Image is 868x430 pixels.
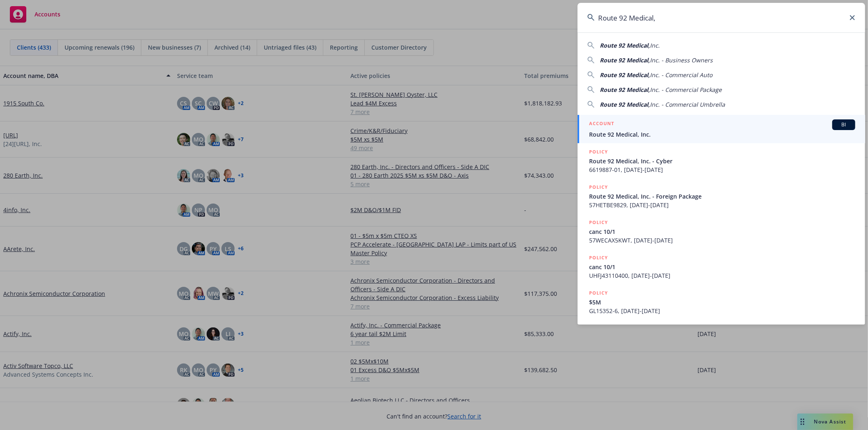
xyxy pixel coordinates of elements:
a: POLICYRoute 92 Medical, Inc. - Foreign Package57HETBE9829, [DATE]-[DATE] [578,178,865,214]
span: 57HETBE9829, [DATE]-[DATE] [589,201,855,209]
span: Route 92 Medical, [600,41,650,49]
span: Inc. - Commercial Package [650,86,722,94]
span: GL15352-6, [DATE]-[DATE] [589,306,855,315]
a: POLICYRoute 92 Medical, Inc. - Cyber6619887-01, [DATE]-[DATE] [578,143,865,178]
span: BI [836,121,852,128]
span: Route 92 Medical, Inc. - Foreign Package [589,192,855,201]
h5: POLICY [589,289,608,297]
h5: POLICY [589,183,608,191]
span: Inc. - Commercial Auto [650,71,712,79]
span: Route 92 Medical, [600,56,650,64]
h5: ACCOUNT [589,119,614,129]
span: 6619887-01, [DATE]-[DATE] [589,165,855,174]
span: Route 92 Medical, Inc. [589,130,855,139]
span: 57WECAX5KWT, [DATE]-[DATE] [589,236,855,245]
a: POLICYcanc 10/1UHFJ43110400, [DATE]-[DATE] [578,249,865,284]
span: $5M [589,298,855,306]
h5: POLICY [589,218,608,226]
h5: POLICY [589,254,608,262]
span: Route 92 Medical, [600,86,650,94]
span: Inc. [650,41,660,49]
span: canc 10/1 [589,227,855,236]
a: ACCOUNTBIRoute 92 Medical, Inc. [578,115,865,143]
span: UHFJ43110400, [DATE]-[DATE] [589,271,855,280]
span: Route 92 Medical, [600,101,650,108]
span: Inc. - Commercial Umbrella [650,101,725,108]
span: canc 10/1 [589,263,855,271]
input: Search... [578,3,865,32]
span: Route 92 Medical, Inc. - Cyber [589,157,855,165]
span: Inc. - Business Owners [650,56,713,64]
a: POLICYcanc 10/157WECAX5KWT, [DATE]-[DATE] [578,214,865,249]
a: POLICY$5MGL15352-6, [DATE]-[DATE] [578,284,865,320]
span: Route 92 Medical, [600,71,650,79]
h5: POLICY [589,148,608,156]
